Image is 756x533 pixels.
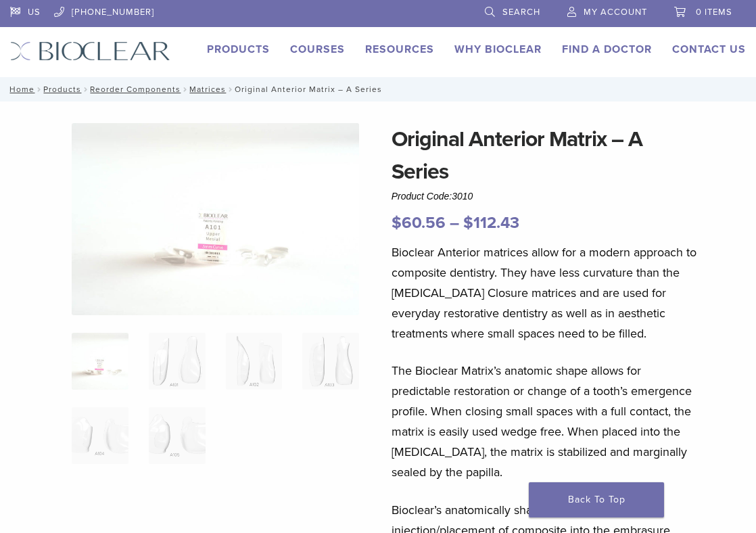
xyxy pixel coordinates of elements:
[584,7,647,18] span: My Account
[290,43,345,56] a: Courses
[72,333,128,390] img: Anterior-Original-A-Series-Matrices-324x324.jpg
[226,333,283,390] img: Original Anterior Matrix - A Series - Image 3
[43,85,81,94] a: Products
[392,361,698,482] p: The Bioclear Matrix’s anatomic shape allows for predictable restoration or change of a tooth’s em...
[81,86,90,93] span: /
[5,85,34,94] a: Home
[207,43,270,56] a: Products
[672,43,746,56] a: Contact Us
[502,7,540,18] span: Search
[226,86,235,93] span: /
[392,242,698,344] p: Bioclear Anterior matrices allow for a modern approach to composite dentistry. They have less cur...
[365,43,434,56] a: Resources
[181,86,189,93] span: /
[392,123,698,188] h1: Original Anterior Matrix – A Series
[463,213,473,233] span: $
[302,333,359,390] img: Original Anterior Matrix - A Series - Image 4
[149,407,206,464] img: Original Anterior Matrix - A Series - Image 6
[90,85,181,94] a: Reorder Components
[529,482,664,517] a: Back To Top
[562,43,652,56] a: Find A Doctor
[392,213,402,233] span: $
[452,191,473,202] span: 3010
[463,213,519,233] bdi: 112.43
[72,123,360,315] img: Anterior Original A Series Matrices
[189,85,226,94] a: Matrices
[450,213,459,233] span: –
[392,213,446,233] bdi: 60.56
[72,407,128,464] img: Original Anterior Matrix - A Series - Image 5
[34,86,43,93] span: /
[454,43,542,56] a: Why Bioclear
[10,41,170,61] img: Bioclear
[149,333,206,390] img: Original Anterior Matrix - A Series - Image 2
[392,191,473,202] span: Product Code:
[696,7,732,18] span: 0 items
